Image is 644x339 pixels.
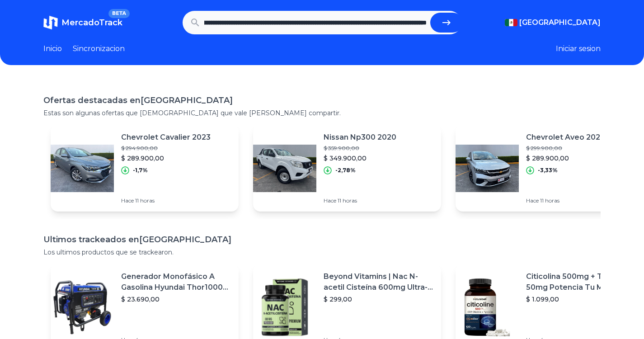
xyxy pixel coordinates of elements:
h1: Ultimos trackeados en [GEOGRAPHIC_DATA] [43,233,601,246]
p: $ 349.900,00 [324,154,396,163]
p: Hace 11 horas [324,197,396,204]
a: Sincronizacion [73,43,125,54]
img: Featured image [456,276,519,339]
p: Los ultimos productos que se trackearon. [43,248,601,257]
span: BETA [108,9,130,18]
a: Featured imageNissan Np300 2020$ 359.900,00$ 349.900,00-2,78%Hace 11 horas [253,125,441,212]
img: Mexico [505,19,517,26]
span: MercadoTrack [61,18,122,28]
p: Beyond Vitamins | Nac N-acetil Cisteína 600mg Ultra-premium Con Inulina De Agave (prebiótico Natu... [324,271,434,293]
button: [GEOGRAPHIC_DATA] [505,17,601,28]
p: $ 23.690,00 [121,295,231,304]
p: Citicolina 500mg + Tirosina 50mg Potencia Tu Mente (120caps) Sabor Sin Sabor [526,271,636,293]
p: $ 289.900,00 [121,154,211,163]
p: Nissan Np300 2020 [324,132,396,143]
p: $ 289.900,00 [526,154,606,163]
p: Hace 11 horas [121,197,211,204]
p: -3,33% [538,167,558,174]
p: Generador Monofásico A Gasolina Hyundai Thor10000 P 11.5 Kw [121,271,231,293]
a: Inicio [43,43,62,54]
p: $ 299.900,00 [526,145,606,152]
a: Featured imageChevrolet Cavalier 2023$ 294.900,00$ 289.900,00-1,7%Hace 11 horas [51,125,239,212]
p: $ 299,00 [324,295,434,304]
img: Featured image [253,276,316,339]
img: MercadoTrack [43,15,58,30]
img: Featured image [456,137,519,200]
p: -2,78% [335,167,356,174]
p: Chevrolet Aveo 2024 [526,132,606,143]
p: Hace 11 horas [526,197,606,204]
img: Featured image [253,137,316,200]
a: Featured imageChevrolet Aveo 2024$ 299.900,00$ 289.900,00-3,33%Hace 11 horas [456,125,644,212]
p: $ 359.900,00 [324,145,396,152]
img: Featured image [51,137,114,200]
p: $ 1.099,00 [526,295,636,304]
button: Iniciar sesion [556,43,601,54]
a: MercadoTrackBETA [43,15,122,30]
img: Featured image [51,276,114,339]
p: Estas son algunas ofertas que [DEMOGRAPHIC_DATA] que vale [PERSON_NAME] compartir. [43,108,601,118]
p: $ 294.900,00 [121,145,211,152]
p: -1,7% [133,167,148,174]
h1: Ofertas destacadas en [GEOGRAPHIC_DATA] [43,94,601,107]
span: [GEOGRAPHIC_DATA] [519,17,601,28]
p: Chevrolet Cavalier 2023 [121,132,211,143]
